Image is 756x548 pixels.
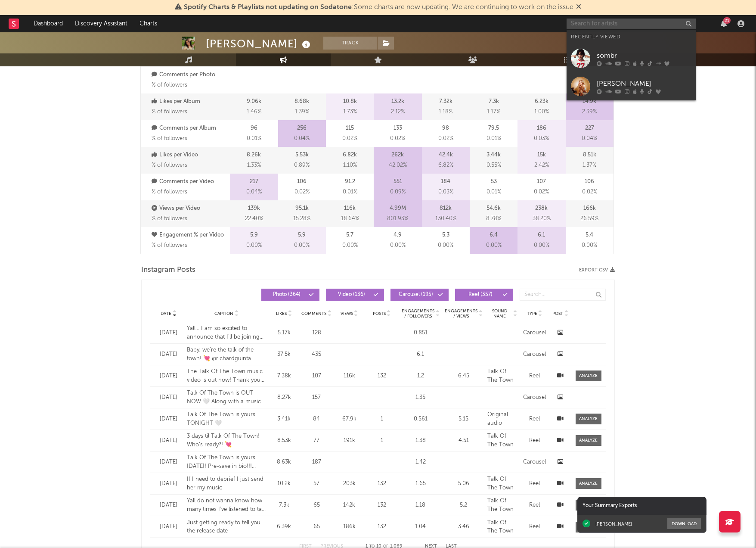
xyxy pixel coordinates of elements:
span: : Some charts are now updating. We are continuing to work on the issue [184,4,573,11]
div: [DATE] [155,329,183,337]
div: 57 [301,479,332,488]
p: 106 [297,177,307,187]
span: Photo ( 364 ) [267,292,307,297]
div: Talk Of The Town is OUT NOW 🤍 Along with a music video filmed in 35mm 🥹 Yall… I cannot wait for t... [187,389,266,406]
div: Yall do not wanna know how many times I’ve listened to talk of the town [187,497,266,514]
span: 0.01 % [486,134,501,144]
span: Dismiss [576,4,581,11]
div: 142k [336,501,363,510]
p: Views per Video [152,203,228,214]
p: 217 [250,177,258,187]
a: Dashboard [28,15,69,32]
p: Comments per Photo [152,70,228,80]
p: 238k [535,203,548,214]
div: 10.2k [271,479,297,488]
span: Caption [214,311,233,316]
div: The Talk Of The Town music video is out now! Thank you to everyone who made this video possible. ... [187,367,266,384]
p: 6.23k [535,97,548,107]
p: 98 [442,123,449,134]
div: [PERSON_NAME] [595,521,632,527]
input: Search for artists [567,19,696,29]
span: 0.00 % [294,240,310,251]
span: 0.00 % [486,240,502,251]
p: Comments per Album [152,123,228,134]
span: 2.39 % [582,107,597,117]
span: 8.78 % [486,214,501,224]
div: 77 [301,436,332,445]
span: Engagements / Followers [401,308,435,319]
div: Just getting ready to tell you the release date [187,519,266,536]
p: 5.3 [442,230,449,240]
p: 14.9k [582,97,596,107]
div: 5.2 [444,501,483,510]
a: Charts [133,15,163,32]
button: Photo(364) [261,289,319,301]
div: Talk Of The Town [487,497,517,514]
p: 79.5 [488,123,499,134]
p: 4.9 [393,230,402,240]
p: 812k [440,203,452,214]
div: [PERSON_NAME] [597,78,691,89]
span: Comments [301,311,326,316]
div: Reel [522,479,548,488]
span: 1.73 % [343,107,357,117]
span: 0.03 % [438,187,453,197]
div: Reel [522,501,548,510]
p: 262k [391,150,404,160]
span: 1.33 % [247,160,261,171]
p: 184 [441,177,450,187]
div: 6.45 [444,372,483,380]
span: 15.28 % [293,214,310,224]
span: % of followers [152,82,187,88]
span: 0.04 % [246,187,262,197]
button: Video(136) [326,289,384,301]
div: Original audio [487,411,517,427]
span: Type [527,311,537,316]
span: Reel ( 357 ) [461,292,500,297]
p: 10.8k [343,97,357,107]
p: 42.4k [439,150,453,160]
span: 0.01 % [343,187,357,197]
div: Talk Of The Town is yours TONIGHT 🤍 [187,411,266,427]
div: 3.41k [271,415,297,423]
span: 0.00 % [342,240,358,251]
span: Date [161,311,171,316]
span: Carousel ( 195 ) [396,292,436,297]
span: Likes [276,311,287,316]
p: 4.99M [390,203,406,214]
p: 53 [491,177,497,187]
a: [PERSON_NAME] [567,72,696,100]
div: Yall… I am so excited to announce that I’ll be joining my sweet friend @[PERSON_NAME][DOMAIN_NAME... [187,324,266,341]
span: 1.46 % [247,107,261,117]
div: 132 [367,501,397,510]
span: 0.01 % [247,134,261,144]
p: 256 [297,123,307,134]
span: Views [341,311,353,316]
div: [DATE] [155,523,183,531]
div: 186k [336,523,363,531]
div: Carousel [522,393,548,402]
div: 1.38 [401,436,440,445]
p: 7.3k [489,97,499,107]
input: Search... [520,289,606,301]
div: 6.39k [271,523,297,531]
span: 26.59 % [580,214,598,224]
div: 1.18 [401,501,440,510]
p: 133 [393,123,402,134]
div: 1 [367,415,397,423]
p: 227 [585,123,594,134]
span: % of followers [152,243,187,248]
span: Sound Name [487,308,512,319]
span: Instagram Posts [141,265,195,275]
span: Spotify Charts & Playlists not updating on Sodatone [184,4,352,11]
span: 1.17 % [487,107,500,117]
p: 13.2k [391,97,404,107]
div: 157 [301,393,332,402]
div: Talk Of The Town [487,475,517,492]
div: Baby, we’re the talk of the town! 💘 @richardguinta [187,346,266,363]
button: Reel(357) [455,289,513,301]
p: 95.1k [295,203,309,214]
p: 5.9 [250,230,258,240]
p: 186 [537,123,546,134]
p: Engagement % per Video [152,230,228,240]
